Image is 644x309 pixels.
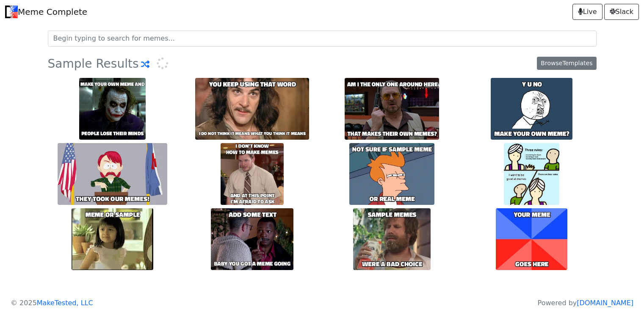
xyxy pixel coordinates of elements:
[496,208,568,270] img: goes_here.jpg
[5,6,18,18] img: Meme Complete
[491,78,573,140] img: make_your_own_meme~q.jpg
[349,143,434,205] img: or_real_meme.webp
[538,298,633,308] p: Powered by
[48,30,597,47] input: Begin typing to search for memes...
[79,78,146,140] img: people_lose_their_minds.jpg
[345,78,439,140] img: that_makes_their_own_memes~q.jpg
[504,143,559,205] img: i_want_to_be_good_at_memes.jpg
[353,208,431,270] img: were_a_bad_choice.jpg
[11,298,93,308] p: © 2025
[537,57,596,70] a: BrowseTemplates
[572,4,603,20] a: Live
[72,208,154,270] img: why_not_both~q.webp
[578,7,597,17] span: Live
[58,143,167,205] img: they_took_our_memes!.jpg
[221,143,283,205] img: and_at_this_point_i'm_afraid_to_ask.jpg
[48,57,169,71] h3: Sample Results
[37,299,93,307] a: MakeTested, LLC
[195,78,309,140] img: i_do_not_think_it_means_what_you_think_it_means.jpg
[541,60,562,66] span: Browse
[5,3,87,20] a: Meme Complete
[604,4,639,20] a: Slack
[211,208,293,270] img: baby_you_got_a_meme_going.jpg
[610,7,633,17] span: Slack
[577,299,633,307] a: [DOMAIN_NAME]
